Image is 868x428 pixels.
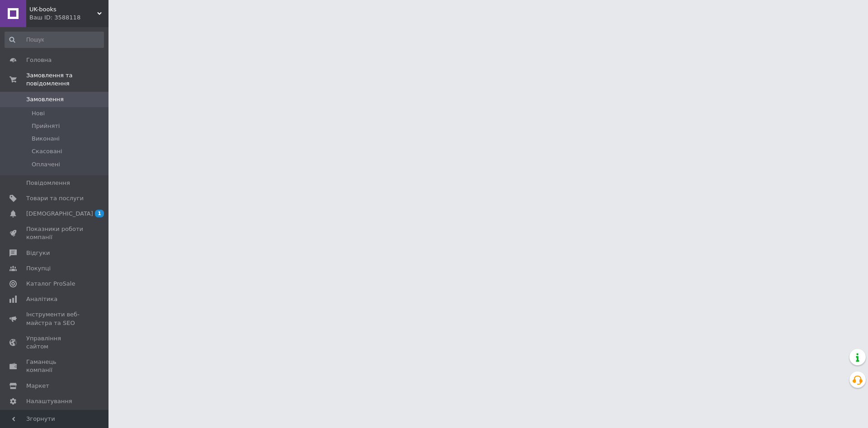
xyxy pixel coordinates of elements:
input: Пошук [5,32,104,48]
span: Товари та послуги [26,194,84,202]
span: Відгуки [26,249,50,257]
span: Інструменти веб-майстра та SEO [26,310,84,327]
span: Нові [32,109,45,118]
span: Повідомлення [26,179,70,187]
span: Маркет [26,382,49,390]
span: [DEMOGRAPHIC_DATA] [26,210,93,218]
span: Каталог ProSale [26,280,75,288]
span: Прийняті [32,122,60,130]
span: Налаштування [26,397,72,405]
span: Аналітика [26,295,57,303]
span: UK-books [29,5,97,14]
span: Оплачені [32,160,60,169]
span: Замовлення та повідомлення [26,71,108,88]
span: Головна [26,56,52,64]
span: Виконані [32,135,60,143]
span: 1 [95,210,104,217]
span: Управління сайтом [26,334,84,351]
div: Ваш ID: 3588118 [29,14,108,22]
span: Покупці [26,264,51,273]
span: Скасовані [32,147,62,155]
span: Гаманець компанії [26,358,84,374]
span: Показники роботи компанії [26,225,84,241]
span: Замовлення [26,95,64,103]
